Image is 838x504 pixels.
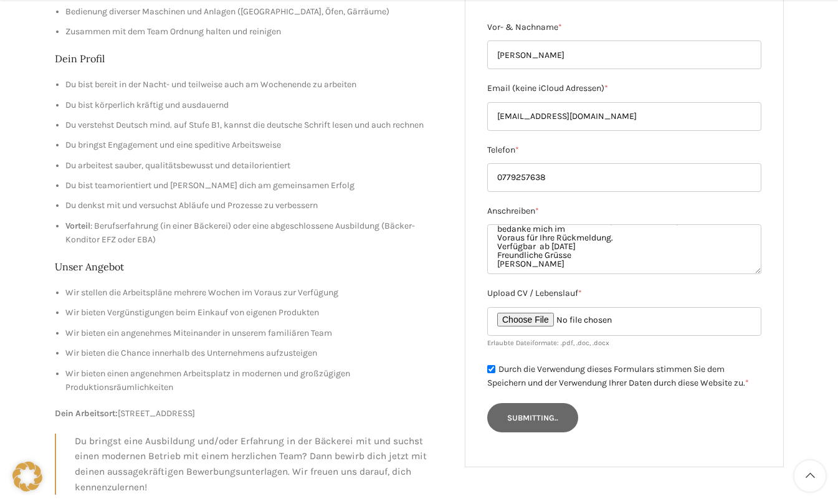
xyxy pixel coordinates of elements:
li: Du denkst mit und versuchst Abläufe und Prozesse zu verbessern [65,199,447,212]
li: Bedienung diverser Maschinen und Anlagen ([GEOGRAPHIC_DATA], Öfen, Gärräume) [65,5,447,19]
label: Durch die Verwendung dieses Formulars stimmen Sie dem Speichern und der Verwendung Ihrer Daten du... [487,364,749,389]
strong: Dein Arbeitsort: [55,408,118,419]
li: Wir stellen die Arbeitspläne mehrere Wochen im Voraus zur Verfügung [65,286,447,300]
li: Du bist bereit in der Nacht- und teilweise auch am Wochenende zu arbeiten [65,78,447,92]
li: : Berufserfahrung (in einer Bäckerei) oder eine abgeschlossene Ausbildung (Bäcker-Konditor EFZ od... [65,219,447,247]
small: Erlaubte Dateiformate: .pdf, .doc, .docx [487,339,609,347]
label: Anschreiben [487,204,761,218]
p: Du bringst eine Ausbildung und/oder Erfahrung in der Bäckerei mit und suchst einen modernen Betri... [75,434,447,495]
input: Submitting.. [487,403,578,433]
p: [STREET_ADDRESS] [55,407,447,421]
label: Vor- & Nachname [487,21,761,34]
li: Wir bieten ein angenehmes Miteinander in unserem familiären Team [65,326,447,340]
li: Wir bieten die Chance innerhalb des Unternehmens aufzusteigen [65,346,447,360]
h2: Unser Angebot [55,260,447,273]
li: Du verstehst Deutsch mind. auf Stufe B1, kannst die deutsche Schrift lesen und auch rechnen [65,118,447,132]
label: Email (keine iCloud Adressen) [487,82,761,95]
li: Du bist körperlich kräftig und ausdauernd [65,98,447,112]
label: Telefon [487,143,761,157]
li: Du arbeitest sauber, qualitätsbewusst und detailorientiert [65,159,447,173]
li: Zusammen mit dem Team Ordnung halten und reinigen [65,25,447,39]
li: Du bist teamorientiert und [PERSON_NAME] dich am gemeinsamen Erfolg [65,179,447,193]
label: Upload CV / Lebenslauf [487,287,761,300]
h2: Dein Profil [55,52,447,65]
li: Du bringst Engagement und eine speditive Arbeitsweise [65,138,447,152]
strong: Vorteil [65,221,90,231]
li: Wir bieten Vergünstigungen beim Einkauf von eigenen Produkten [65,306,447,320]
a: Scroll to top button [794,460,826,492]
li: Wir bieten einen angenehmen Arbeitsplatz in modernen und großzügigen Produktionsräumlichkeiten [65,367,447,395]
